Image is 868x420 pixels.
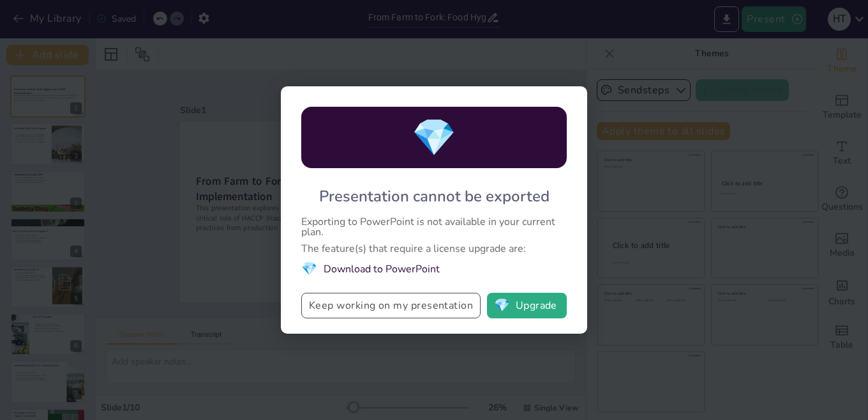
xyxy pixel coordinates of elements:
[301,217,567,237] div: Exporting to PowerPoint is not available in your current plan.
[319,186,550,206] div: Presentation cannot be exported
[301,293,481,318] button: Keep working on my presentation
[301,260,567,277] li: Download to PowerPoint
[487,293,567,318] button: diamondUpgrade
[412,113,456,162] span: diamond
[301,244,567,254] div: The feature(s) that require a license upgrade are:
[301,260,317,277] span: diamond
[494,299,510,312] span: diamond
